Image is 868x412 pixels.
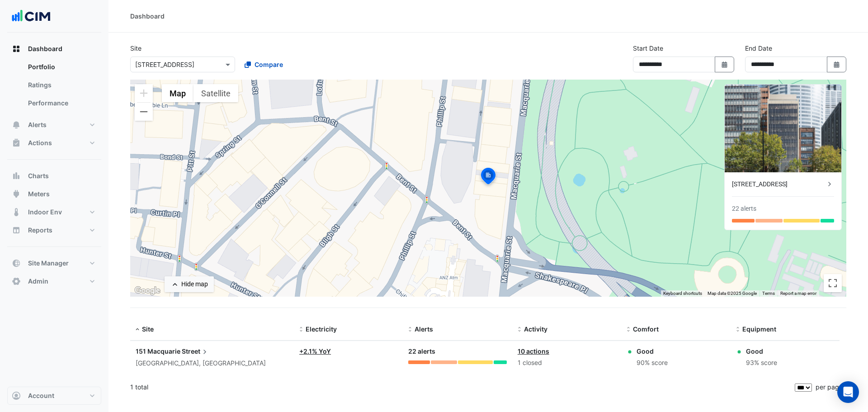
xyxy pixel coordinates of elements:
[299,347,331,355] a: +2.1% YoY
[165,276,214,292] button: Hide map
[746,358,777,368] div: 93% score
[12,259,21,268] app-icon: Site Manager
[478,166,498,188] img: site-pin-selected.svg
[181,279,208,289] div: Hide map
[21,76,101,94] a: Ratings
[762,291,775,296] a: Terms (opens in new tab)
[518,347,549,355] a: 10 actions
[28,171,49,180] span: Charts
[732,180,825,189] div: [STREET_ADDRESS]
[12,138,21,147] app-icon: Actions
[28,259,69,268] span: Site Manager
[7,203,101,221] button: Indoor Env
[130,11,165,21] div: Dashboard
[28,189,50,199] span: Meters
[833,61,841,68] fa-icon: Select Date
[524,325,547,333] span: Activity
[7,272,101,290] button: Admin
[12,189,21,199] app-icon: Meters
[7,116,101,134] button: Alerts
[837,381,859,403] div: Open Intercom Messenger
[136,347,180,355] span: 151 Macquarie
[732,204,756,213] div: 22 alerts
[816,383,843,391] span: per page
[633,325,659,333] span: Comfort
[824,274,842,292] button: Toggle fullscreen view
[21,58,101,76] a: Portfolio
[780,291,816,296] a: Report a map error
[7,185,101,203] button: Meters
[132,285,162,297] img: Google
[135,84,153,102] button: Zoom in
[7,58,101,116] div: Dashboard
[7,167,101,185] button: Charts
[193,84,238,102] button: Show satellite imagery
[28,208,62,217] span: Indoor Env
[746,346,777,356] div: Good
[28,138,52,147] span: Actions
[28,44,62,53] span: Dashboard
[745,43,772,53] label: End Date
[142,325,154,333] span: Site
[408,346,506,357] div: 22 alerts
[725,85,841,172] img: 151 Macquarie Street
[7,134,101,152] button: Actions
[518,358,616,368] div: 1 closed
[136,358,288,369] div: [GEOGRAPHIC_DATA], [GEOGRAPHIC_DATA]
[130,376,793,398] div: 1 total
[130,43,142,53] label: Site
[721,61,729,68] fa-icon: Select Date
[162,84,193,102] button: Show street map
[12,226,21,235] app-icon: Reports
[12,171,21,180] app-icon: Charts
[11,7,52,25] img: Company Logo
[28,120,47,129] span: Alerts
[132,285,162,297] a: Open this area in Google Maps (opens a new window)
[7,221,101,239] button: Reports
[28,277,48,286] span: Admin
[7,254,101,272] button: Site Manager
[28,391,54,400] span: Account
[663,290,702,297] button: Keyboard shortcuts
[239,57,289,72] button: Compare
[415,325,433,333] span: Alerts
[7,40,101,58] button: Dashboard
[742,325,776,333] span: Equipment
[135,103,153,121] button: Zoom out
[637,358,668,368] div: 90% score
[637,346,668,356] div: Good
[12,277,21,286] app-icon: Admin
[12,208,21,217] app-icon: Indoor Env
[182,346,209,356] span: Street
[633,43,663,53] label: Start Date
[12,44,21,53] app-icon: Dashboard
[7,387,101,405] button: Account
[12,120,21,129] app-icon: Alerts
[708,291,757,296] span: Map data ©2025 Google
[28,226,52,235] span: Reports
[21,94,101,112] a: Performance
[306,325,337,333] span: Electricity
[255,60,283,69] span: Compare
